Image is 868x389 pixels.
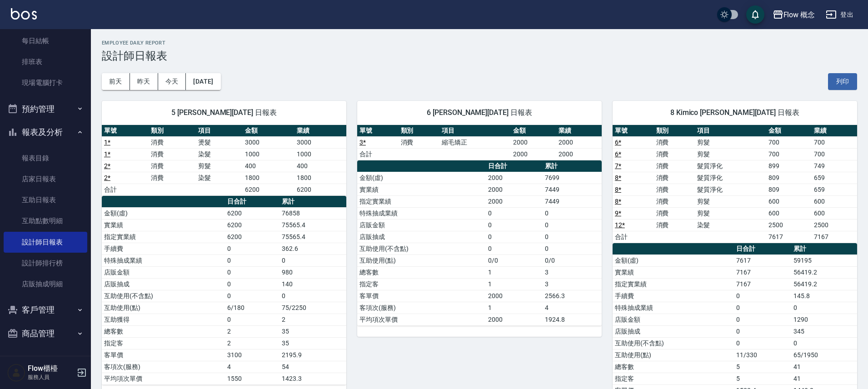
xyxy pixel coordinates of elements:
td: 合計 [357,148,399,160]
td: 0 [225,290,279,302]
button: 登出 [822,6,857,23]
td: 899 [766,160,812,172]
td: 7167 [812,231,857,243]
td: 400 [243,160,294,172]
td: 金額(虛) [357,172,486,184]
td: 店販抽成 [613,325,734,337]
td: 消費 [654,172,695,184]
button: 前天 [102,73,130,90]
a: 設計師排行榜 [4,253,87,274]
td: 2000 [486,314,543,325]
td: 2 [225,325,279,337]
th: 日合計 [225,196,279,208]
td: 店販抽成 [357,231,486,243]
td: 6200 [225,231,279,243]
td: 6/180 [225,302,279,314]
a: 店販抽成明細 [4,274,87,294]
td: 0 [734,325,791,337]
td: 7449 [543,195,602,207]
td: 合計 [613,231,654,243]
td: 染髮 [196,172,243,184]
td: 7617 [734,254,791,266]
td: 56419.2 [791,278,857,290]
th: 項目 [196,125,243,137]
td: 客項次(服務) [102,361,225,373]
td: 特殊抽成業績 [102,254,225,266]
td: 平均項次單價 [102,373,225,384]
th: 類別 [149,125,195,137]
td: 659 [812,172,857,184]
td: 金額(虛) [613,254,734,266]
td: 客單價 [102,349,225,361]
td: 客單價 [357,290,486,302]
td: 1 [486,278,543,290]
th: 累計 [791,243,857,255]
td: 實業績 [613,266,734,278]
td: 1000 [243,148,294,160]
td: 指定實業績 [357,195,486,207]
th: 類別 [399,125,440,137]
table: a dense table [357,160,602,326]
p: 服務人員 [28,373,74,381]
button: Flow 概念 [769,5,819,24]
td: 手續費 [102,243,225,254]
td: 店販金額 [357,219,486,231]
th: 單號 [357,125,399,137]
button: 報表及分析 [4,120,87,144]
table: a dense table [102,125,346,196]
td: 7617 [766,231,812,243]
td: 4 [543,302,602,314]
td: 75565.4 [279,231,346,243]
table: a dense table [102,196,346,385]
td: 實業績 [357,184,486,195]
td: 消費 [149,160,195,172]
td: 店販金額 [102,266,225,278]
td: 6200 [225,219,279,231]
td: 0/0 [486,254,543,266]
table: a dense table [357,125,602,160]
td: 實業績 [102,219,225,231]
td: 總客數 [357,266,486,278]
td: 35 [279,337,346,349]
th: 日合計 [486,160,543,172]
button: [DATE] [186,73,220,90]
td: 合計 [102,184,149,195]
td: 0 [734,290,791,302]
th: 項目 [695,125,766,137]
td: 1550 [225,373,279,384]
td: 4 [225,361,279,373]
td: 3 [543,266,602,278]
td: 0 [791,302,857,314]
span: 6 [PERSON_NAME][DATE] 日報表 [368,108,591,117]
button: 昨天 [130,73,158,90]
a: 每日結帳 [4,30,87,51]
td: 2500 [812,219,857,231]
td: 互助使用(不含點) [613,337,734,349]
button: 預約管理 [4,97,87,121]
td: 指定客 [357,278,486,290]
td: 600 [812,207,857,219]
td: 2500 [766,219,812,231]
td: 56419.2 [791,266,857,278]
td: 362.6 [279,243,346,254]
td: 54 [279,361,346,373]
td: 1800 [243,172,294,184]
td: 809 [766,184,812,195]
td: 7449 [543,184,602,195]
a: 店家日報表 [4,169,87,190]
img: Person [7,364,25,382]
span: 5 [PERSON_NAME][DATE] 日報表 [113,108,335,117]
td: 1924.8 [543,314,602,325]
td: 染髮 [695,219,766,231]
button: 今天 [158,73,186,90]
td: 2 [279,314,346,325]
td: 1423.3 [279,373,346,384]
td: 消費 [149,148,195,160]
td: 7167 [734,278,791,290]
td: 600 [812,195,857,207]
td: 700 [812,148,857,160]
td: 1000 [294,148,346,160]
img: Logo [11,8,37,20]
td: 75565.4 [279,219,346,231]
td: 互助使用(點) [102,302,225,314]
